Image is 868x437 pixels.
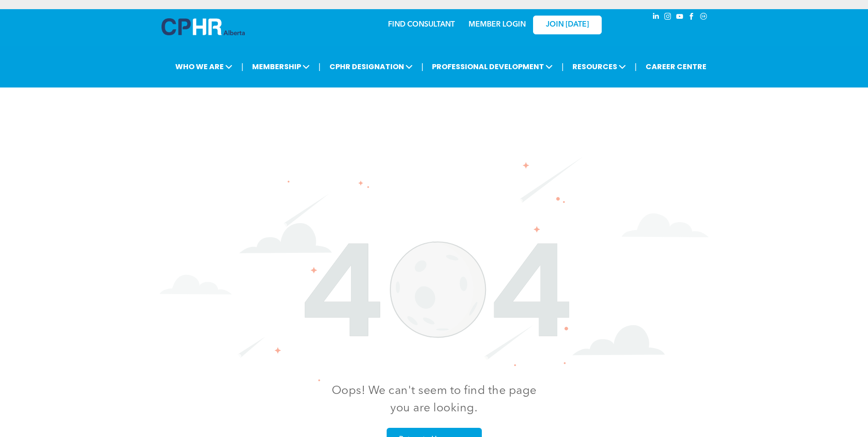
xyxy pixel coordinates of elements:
a: MEMBER LOGIN [469,21,526,28]
li: | [635,57,637,76]
a: facebook [687,11,697,24]
a: linkedin [651,11,661,24]
a: Social network [699,11,709,24]
span: MEMBERSHIP [249,58,313,75]
li: | [421,57,424,76]
a: CAREER CENTRE [643,58,709,75]
span: JOIN [DATE] [546,21,589,29]
a: JOIN [DATE] [533,16,602,34]
a: instagram [663,11,673,24]
a: youtube [675,11,685,24]
li: | [318,57,321,76]
a: FIND CONSULTANT [388,21,455,28]
span: Oops! We can't seem to find the page you are looking. [332,385,537,414]
li: | [561,57,564,76]
span: RESOURCES [570,58,629,75]
span: WHO WE ARE [173,58,235,75]
span: CPHR DESIGNATION [327,58,415,75]
span: PROFESSIONAL DEVELOPMENT [429,58,555,75]
img: The number 404 is surrounded by clouds and stars on a white background. [160,156,709,382]
li: | [241,57,243,76]
img: A blue and white logo for cp alberta [162,18,245,35]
